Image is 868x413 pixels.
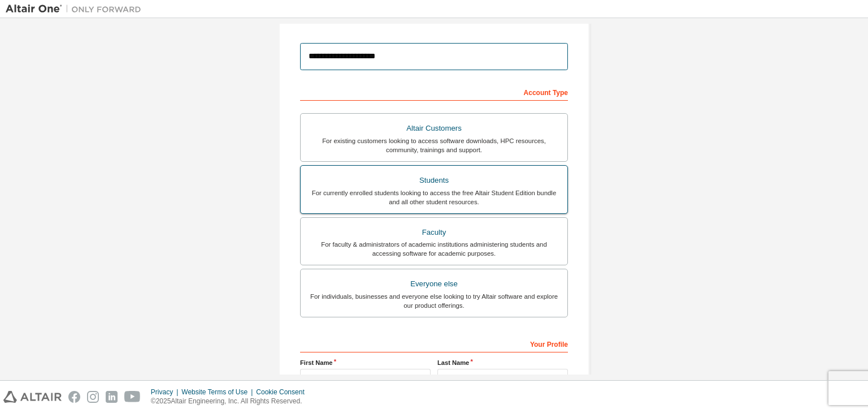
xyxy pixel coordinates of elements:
[307,292,561,310] div: For individuals, businesses and everyone else looking to try Altair software and explore our prod...
[124,391,141,403] img: youtube.svg
[6,3,147,15] img: Altair One
[256,388,311,397] div: Cookie Consent
[68,391,80,403] img: facebook.svg
[3,391,62,403] img: altair_logo.svg
[300,83,568,101] div: Account Type
[307,121,561,136] div: Altair Customers
[307,136,561,154] div: For existing customers looking to access software downloads, HPC resources, community, trainings ...
[87,391,99,403] img: instagram.svg
[181,388,256,397] div: Website Terms of Use
[307,188,561,206] div: For currently enrolled students looking to access the free Altair Student Edition bundle and all ...
[151,397,311,406] p: © 2025 Altair Engineering, Inc. All Rights Reserved.
[437,358,568,367] label: Last Name
[307,173,561,188] div: Students
[307,240,561,258] div: For faculty & administrators of academic institutions administering students and accessing softwa...
[106,391,118,403] img: linkedin.svg
[151,388,181,397] div: Privacy
[300,358,431,367] label: First Name
[307,276,561,292] div: Everyone else
[300,334,568,352] div: Your Profile
[307,225,561,240] div: Faculty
